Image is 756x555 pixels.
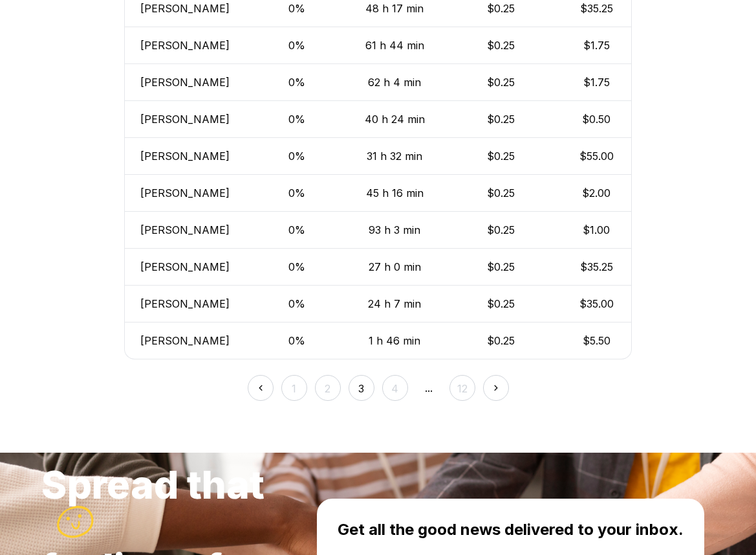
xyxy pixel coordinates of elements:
img: < [254,381,268,395]
img: > [489,381,503,395]
td: 27 h 0 min [349,248,441,285]
td: 62 h 4 min [349,63,441,100]
td: [PERSON_NAME] [124,63,245,100]
button: 3 [349,375,374,401]
td: 40 h 24 min [349,100,441,137]
td: $0.50 [561,100,632,137]
td: $1.75 [561,27,632,63]
td: $35.00 [561,285,632,322]
td: 0% [245,137,349,174]
button: 12 [449,375,475,401]
td: 24 h 7 min [349,285,441,322]
td: 0% [245,174,349,211]
td: 0% [245,285,349,322]
td: 0% [245,63,349,100]
button: 4 [382,375,408,401]
td: 0% [245,248,349,285]
td: [PERSON_NAME] [124,285,245,322]
td: $0.25 [441,211,562,248]
td: $1.75 [561,63,632,100]
button: 2 [315,375,341,401]
h3: Get all the good news delivered to your inbox. [338,519,684,540]
span: ... [416,375,442,401]
td: $0.25 [441,137,562,174]
td: [PERSON_NAME] [124,248,245,285]
td: [PERSON_NAME] [124,27,245,63]
td: 0% [245,27,349,63]
td: 45 h 16 min [349,174,441,211]
td: $0.25 [441,248,562,285]
td: 93 h 3 min [349,211,441,248]
td: 0% [245,211,349,248]
td: $0.25 [441,285,562,322]
td: $0.25 [441,63,562,100]
td: 61 h 44 min [349,27,441,63]
button: 1 [281,375,307,401]
td: [PERSON_NAME] [124,174,245,211]
td: $55.00 [561,137,632,174]
td: $5.50 [561,322,632,359]
td: 1 h 46 min [349,322,441,359]
td: $0.25 [441,322,562,359]
td: $35.25 [561,248,632,285]
td: 0% [245,322,349,359]
td: [PERSON_NAME] [124,137,245,174]
td: [PERSON_NAME] [124,100,245,137]
td: [PERSON_NAME] [124,322,245,359]
td: [PERSON_NAME] [124,211,245,248]
td: 0% [245,100,349,137]
td: $0.25 [441,100,562,137]
td: $0.25 [441,27,562,63]
td: 31 h 32 min [349,137,441,174]
td: $2.00 [561,174,632,211]
img: :) [54,501,97,543]
td: $1.00 [561,211,632,248]
td: $0.25 [441,174,562,211]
